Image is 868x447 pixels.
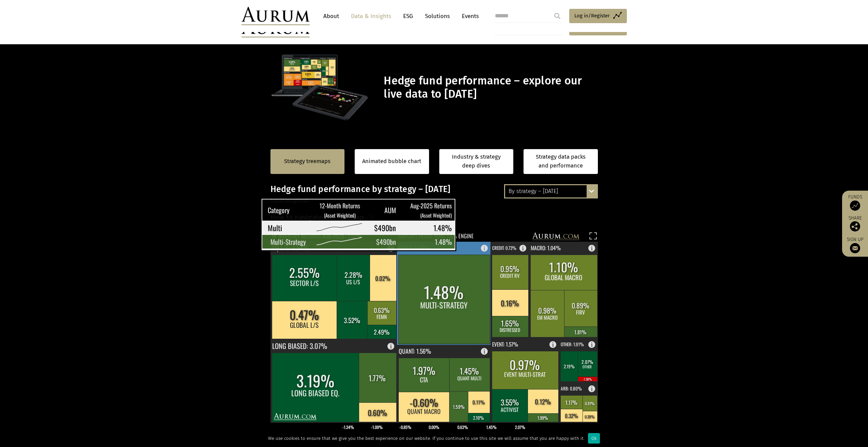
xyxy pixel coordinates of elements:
span: Log in/Register [574,12,610,20]
a: Strategy treemaps [284,157,330,166]
input: Submit [550,9,564,23]
div: Ok [588,433,600,444]
a: Animated bubble chart [362,157,421,166]
a: ESG [400,10,416,22]
div: By strategy – [DATE] [505,185,597,197]
img: Aurum [241,7,310,25]
img: Share this post [850,221,860,232]
h1: Hedge fund performance – explore our live data to [DATE] [384,74,596,101]
h3: How to navigate the treemap [270,211,364,223]
a: Strategy data packs and performance [524,149,598,174]
img: Sign up to our newsletter [850,243,860,253]
a: Solutions [422,10,453,22]
div: Share [845,216,865,232]
a: About [320,10,342,22]
a: Data & Insights [348,10,395,22]
small: (asset weighted) [270,198,309,204]
h3: Hedge fund performance by strategy – [DATE] [270,184,598,205]
a: Industry & strategy deep dives [439,149,514,174]
img: Access Funds [850,201,860,211]
a: Sign up [845,237,865,253]
a: Funds [845,194,865,211]
a: Log in/Register [569,9,627,23]
a: Events [458,10,479,22]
